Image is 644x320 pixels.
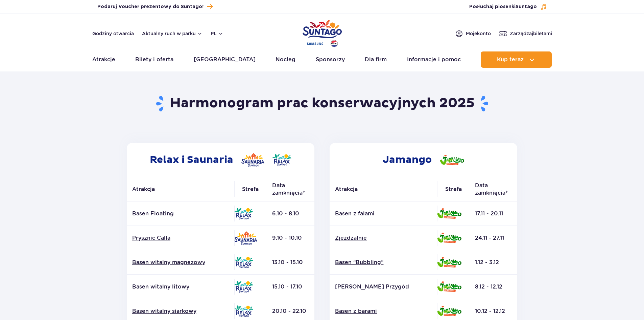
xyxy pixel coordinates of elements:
[135,51,173,68] a: Bilety i oferta
[510,30,552,37] span: Zarządzaj biletami
[499,29,552,38] a: Zarządzajbiletami
[234,177,267,201] th: Strefa
[469,3,547,10] button: Posłuchaj piosenkiSuntago
[470,226,517,250] td: 24.11 - 27.11
[481,51,552,68] button: Kup teraz
[437,177,470,201] th: Strefa
[132,234,229,242] a: Prysznic Calla
[303,17,342,48] a: Park of Poland
[335,259,432,266] a: Basen “Bubbling”
[132,283,229,291] a: Basen witalny litowy
[267,177,314,201] th: Data zamknięcia*
[455,29,491,38] a: Mojekonto
[469,3,537,10] span: Posłuchaj piosenki
[470,250,517,275] td: 1.12 - 3.12
[234,305,253,317] img: Relax
[127,143,314,177] h2: Relax i Saunaria
[276,51,295,68] a: Nocleg
[516,4,537,9] span: Suntago
[267,275,314,299] td: 15.10 - 17.10
[335,210,432,217] a: Basen z falami
[335,283,432,291] a: [PERSON_NAME] Przygód
[470,275,517,299] td: 8.12 - 12.12
[97,3,204,10] span: Podaruj Voucher prezentowy do Suntago!
[470,201,517,226] td: 17.11 - 20.11
[132,210,229,217] p: Basen Floating
[194,51,256,68] a: [GEOGRAPHIC_DATA]
[365,51,387,68] a: Dla firm
[92,30,134,37] a: Godziny otwarcia
[316,51,345,68] a: Sponsorzy
[132,259,229,266] a: Basen witalny magnezowy
[234,231,257,245] img: Saunaria
[407,51,461,68] a: Informacje i pomoc
[437,306,461,316] img: Jamango
[267,250,314,275] td: 13.10 - 15.10
[335,307,432,315] a: Basen z barami
[92,51,115,68] a: Atrakcje
[470,177,517,201] th: Data zamknięcia*
[124,95,520,112] h1: Harmonogram prac konserwacyjnych 2025
[97,2,213,11] a: Podaruj Voucher prezentowy do Suntago!
[234,257,253,268] img: Relax
[437,257,461,268] img: Jamango
[211,30,223,37] button: pl
[234,281,253,293] img: Relax
[437,208,461,219] img: Jamango
[132,307,229,315] a: Basen witalny siarkowy
[437,281,461,292] img: Jamango
[497,57,524,63] span: Kup teraz
[267,226,314,250] td: 9.10 - 10.10
[437,233,461,243] img: Jamango
[440,155,464,165] img: Jamango
[142,31,202,36] button: Aktualny ruch w parku
[335,234,432,242] a: Zjeżdżalnie
[272,154,291,166] img: Relax
[241,153,264,167] img: Saunaria
[234,208,253,219] img: Relax
[466,30,491,37] span: Moje konto
[267,201,314,226] td: 6.10 - 8.10
[330,177,437,201] th: Atrakcja
[127,177,234,201] th: Atrakcja
[330,143,517,177] h2: Jamango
